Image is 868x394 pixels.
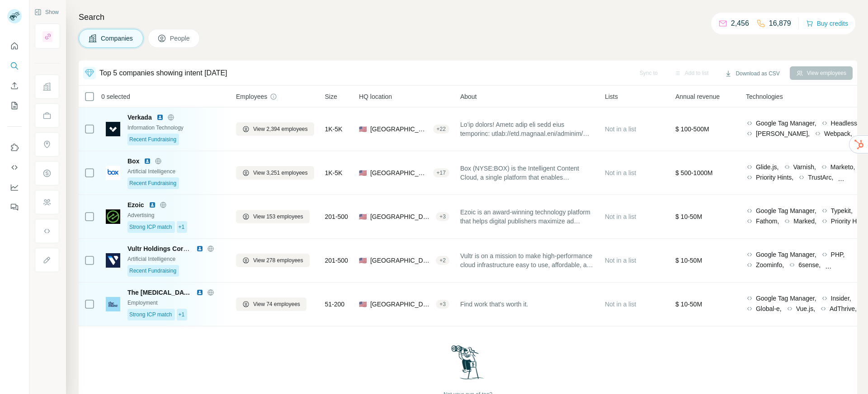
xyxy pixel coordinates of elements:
[756,162,779,172] span: Glide.js,
[236,297,307,311] button: View 74 employees
[756,217,779,226] span: Fathom,
[106,209,120,224] img: Logo of Ezoic
[325,300,345,309] span: 51-200
[7,179,22,195] button: Dashboard
[756,206,816,215] span: Google Tag Manager,
[433,125,449,133] div: + 22
[359,212,367,221] span: 🇺🇸
[127,299,225,307] div: Employment
[831,294,851,303] span: Insider,
[127,124,225,132] div: Information Technology
[236,122,314,136] button: View 2,394 employees
[7,139,22,156] button: Use Surfe on LinkedIn
[236,210,310,223] button: View 153 employees
[359,300,367,309] span: 🇺🇸
[830,162,855,172] span: Marketo,
[253,300,300,308] span: View 74 employees
[127,245,208,252] span: Vultr Holdings Corporation
[798,260,821,269] span: 6sense,
[170,34,191,43] span: People
[831,206,853,215] span: Typekit,
[325,256,348,265] span: 201-500
[769,18,791,29] p: 16,879
[460,92,477,101] span: About
[359,125,367,134] span: 🇺🇸
[99,68,227,79] div: Top 5 companies showing intent [DATE]
[7,58,22,74] button: Search
[129,179,176,187] span: Recent Fundraising
[436,256,449,264] div: + 2
[236,92,267,101] span: Employees
[196,289,203,296] img: LinkedIn logo
[106,166,120,180] img: Logo of Box
[370,212,432,221] span: [GEOGRAPHIC_DATA], [US_STATE]
[756,304,782,313] span: Global-e,
[436,213,449,221] div: + 3
[746,92,783,101] span: Technologies
[325,92,337,101] span: Size
[605,169,636,176] span: Not in a list
[7,199,22,215] button: Feedback
[129,267,176,275] span: Recent Fundraising
[127,113,152,122] span: Verkada
[7,97,22,114] button: My lists
[370,125,429,134] span: [GEOGRAPHIC_DATA], [US_STATE]
[756,250,816,259] span: Google Tag Manager,
[824,129,852,138] span: Webpack,
[359,168,367,177] span: 🇺🇸
[127,157,139,166] span: Box
[253,256,303,264] span: View 278 employees
[127,167,225,176] div: Artificial Intelligence
[106,297,120,311] img: Logo of The Muse
[179,223,185,231] span: +1
[605,301,636,308] span: Not in a list
[756,260,784,269] span: Zoominfo,
[675,169,713,176] span: $ 500-1000M
[460,164,594,182] span: Box (NYSE:BOX) is the Intelligent Content Cloud, a single platform that enables organizations to ...
[129,135,176,144] span: Recent Fundraising
[236,254,310,267] button: View 278 employees
[605,257,636,264] span: Not in a list
[433,169,449,177] div: + 17
[793,217,816,226] span: Marked,
[7,78,22,94] button: Enrich CSV
[756,119,816,128] span: Google Tag Manager,
[101,34,134,43] span: Companies
[236,166,314,180] button: View 3,251 employees
[7,159,22,176] button: Use Surfe API
[106,253,120,268] img: Logo of Vultr Holdings Corporation
[129,223,172,231] span: Strong ICP match
[129,311,172,319] span: Strong ICP match
[127,211,225,219] div: Advertising
[605,125,636,133] span: Not in a list
[144,158,151,165] img: LinkedIn logo
[806,17,848,30] button: Buy credits
[460,208,594,226] span: Ezoic is an award-winning technology platform that helps digital publishers maximize ad revenue a...
[127,200,144,209] span: Ezoic
[460,300,528,309] span: Find work that's worth it.
[196,245,203,252] img: LinkedIn logo
[359,256,367,265] span: 🇺🇸
[460,251,594,269] span: Vultr is on a mission to make high-performance cloud infrastructure easy to use, affordable, and ...
[808,173,833,182] span: TrustArc,
[179,311,185,319] span: +1
[253,169,308,177] span: View 3,251 employees
[359,92,392,101] span: HQ location
[675,301,702,308] span: $ 10-50M
[605,213,636,220] span: Not in a list
[127,288,192,297] span: The [MEDICAL_DATA]
[325,168,343,177] span: 1K-5K
[675,257,702,264] span: $ 10-50M
[718,67,786,80] button: Download as CSV
[831,119,867,128] span: Headless UI,
[156,114,164,121] img: LinkedIn logo
[370,300,432,309] span: [GEOGRAPHIC_DATA], [US_STATE]
[675,92,720,101] span: Annual revenue
[253,213,303,221] span: View 153 employees
[127,255,225,263] div: Artificial Intelligence
[101,92,130,101] span: 0 selected
[731,18,749,29] p: 2,456
[28,5,65,19] button: Show
[325,212,348,221] span: 201-500
[436,300,449,308] div: + 3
